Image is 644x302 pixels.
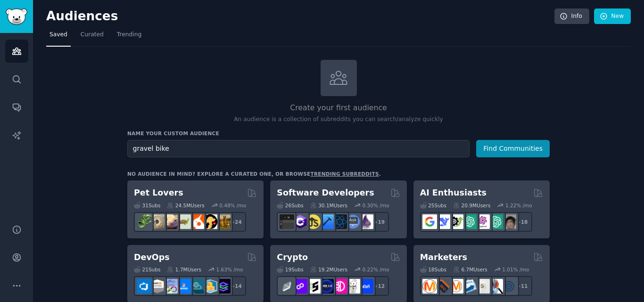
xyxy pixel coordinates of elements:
img: csharp [293,214,307,229]
img: content_marketing [422,279,437,294]
div: 21 Sub s [134,266,160,273]
img: elixir [359,214,373,229]
img: software [280,214,294,229]
img: AskComputerScience [346,214,360,229]
div: 25 Sub s [420,202,446,209]
a: Trending [114,27,145,47]
div: 1.22 % /mo [505,202,532,209]
div: 0.30 % /mo [363,202,389,209]
div: 20.9M Users [453,202,490,209]
img: defiblockchain [332,279,347,294]
img: Docker_DevOps [163,279,178,294]
div: 26 Sub s [277,202,303,209]
div: 24.5M Users [167,202,204,209]
div: + 12 [369,276,389,296]
a: trending subreddits [310,171,379,177]
img: GoogleGeminiAI [422,214,437,229]
div: 19.2M Users [310,266,347,273]
img: defi_ [359,279,373,294]
img: DeepSeek [436,214,450,229]
a: New [594,8,631,24]
span: Trending [117,31,141,39]
img: OpenAIDev [475,214,490,229]
h2: Audiences [46,9,554,24]
img: ballpython [150,214,165,229]
div: 1.01 % /mo [502,266,529,273]
img: herpetology [137,214,151,229]
img: DevOpsLinks [176,279,191,294]
img: platformengineering [190,279,204,294]
img: OnlineMarketing [502,279,516,294]
img: 0xPolygon [293,279,307,294]
img: reactnative [332,214,347,229]
h2: AI Enthusiasts [420,187,487,199]
img: chatgpt_promptDesign [462,214,477,229]
img: leopardgeckos [163,214,178,229]
input: Pick a short name, like "Digital Marketers" or "Movie-Goers" [127,140,470,157]
img: turtle [176,214,191,229]
img: cockatiel [190,214,204,229]
div: 1.63 % /mo [216,266,243,273]
img: AskMarketing [449,279,463,294]
img: bigseo [436,279,450,294]
a: Curated [77,27,107,47]
img: MarketingResearch [488,279,503,294]
p: An audience is a collection of subreddits you can search/analyze quickly [127,115,550,124]
img: AWS_Certified_Experts [150,279,165,294]
img: googleads [475,279,490,294]
img: aws_cdk [203,279,217,294]
img: chatgpt_prompts_ [488,214,503,229]
a: Saved [46,27,71,47]
div: 6.7M Users [453,266,487,273]
div: + 24 [226,212,246,232]
div: + 14 [226,276,246,296]
img: iOSProgramming [319,214,334,229]
div: 19 Sub s [277,266,303,273]
img: PetAdvice [203,214,217,229]
h2: DevOps [134,252,170,263]
img: CryptoNews [346,279,360,294]
div: + 18 [512,212,532,232]
h2: Pet Lovers [134,187,183,199]
div: 30.1M Users [310,202,347,209]
div: + 11 [512,276,532,296]
div: 18 Sub s [420,266,446,273]
span: Curated [81,31,104,39]
img: dogbreed [216,214,231,229]
h2: Marketers [420,252,467,263]
h2: Software Developers [277,187,374,199]
a: Info [554,8,589,24]
div: + 19 [369,212,389,232]
img: ArtificalIntelligence [502,214,516,229]
div: No audience in mind? Explore a curated one, or browse . [127,171,381,177]
div: 31 Sub s [134,202,160,209]
h2: Create your first audience [127,102,550,114]
img: GummySearch logo [6,8,27,25]
img: azuredevops [137,279,151,294]
img: AItoolsCatalog [449,214,463,229]
img: ethstaker [306,279,321,294]
button: Find Communities [476,140,550,157]
div: 0.22 % /mo [363,266,389,273]
img: Emailmarketing [462,279,477,294]
span: Saved [50,31,67,39]
img: PlatformEngineers [216,279,231,294]
img: learnjavascript [306,214,321,229]
h2: Crypto [277,252,308,263]
div: 1.7M Users [167,266,201,273]
h3: Name your custom audience [127,130,550,137]
img: ethfinance [280,279,294,294]
div: 0.48 % /mo [219,202,246,209]
img: web3 [319,279,334,294]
